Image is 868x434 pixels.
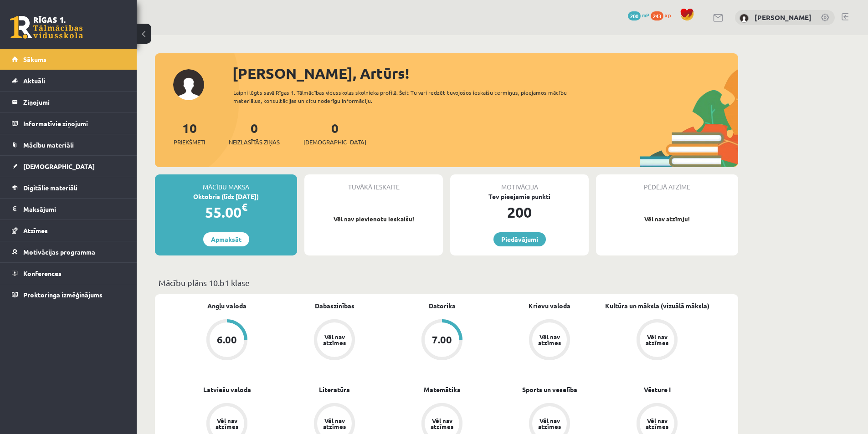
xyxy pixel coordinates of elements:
[304,174,443,192] div: Tuvākā ieskaite
[651,11,675,19] a: 243 xp
[644,385,671,394] a: Vēsture I
[281,319,388,362] a: Vēl nav atzīmes
[644,334,670,346] div: Vēl nav atzīmes
[12,220,125,241] a: Atzīmes
[12,284,125,305] a: Proktoringa izmēģinājums
[233,88,583,105] div: Laipni lūgts savā Rīgas 1. Tālmācības vidusskolas skolnieka profilā. Šeit Tu vari redzēt tuvojošo...
[601,214,734,224] p: Vēl nav atzīmju!
[665,11,671,19] span: xp
[529,301,570,311] a: Krievu valoda
[232,62,738,84] div: [PERSON_NAME], Artūrs!
[12,241,125,262] a: Motivācijas programma
[651,11,663,20] span: 243
[229,138,280,147] span: Neizlasītās ziņas
[755,13,812,22] a: [PERSON_NAME]
[450,201,589,223] div: 200
[322,334,347,346] div: Vēl nav atzīmes
[642,11,649,19] span: mP
[309,214,438,224] p: Vēl nav pievienotu ieskaišu!
[493,232,546,246] a: Piedāvājumi
[12,70,125,91] a: Aktuāli
[12,49,125,70] a: Sākums
[496,319,603,362] a: Vēl nav atzīmes
[450,174,589,192] div: Motivācija
[12,263,125,284] a: Konferences
[322,418,347,429] div: Vēl nav atzīmes
[23,92,125,112] legend: Ziņojumi
[23,162,95,170] span: [DEMOGRAPHIC_DATA]
[740,14,749,23] img: Artūrs Keinovskis
[23,269,62,277] span: Konferences
[12,92,125,112] a: Ziņojumi
[155,174,297,192] div: Mācību maksa
[303,120,366,147] a: 0[DEMOGRAPHIC_DATA]
[214,418,240,429] div: Vēl nav atzīmes
[303,138,366,147] span: [DEMOGRAPHIC_DATA]
[12,113,125,134] a: Informatīvie ziņojumi
[628,11,649,19] a: 200 mP
[229,120,280,147] a: 0Neizlasītās ziņas
[432,335,452,345] div: 7.00
[319,385,350,394] a: Literatūra
[12,177,125,198] a: Digitālie materiāli
[23,291,103,299] span: Proktoringa izmēģinājums
[12,199,125,220] a: Maksājumi
[23,141,74,149] span: Mācību materiāli
[23,199,125,220] legend: Maksājumi
[173,319,281,362] a: 6.00
[450,192,589,201] div: Tev pieejamie punkti
[155,201,297,223] div: 55.00
[217,335,237,345] div: 6.00
[537,418,562,429] div: Vēl nav atzīmes
[603,319,711,362] a: Vēl nav atzīmes
[174,120,205,147] a: 10Priekšmeti
[23,55,46,63] span: Sākums
[23,226,48,235] span: Atzīmes
[174,138,205,147] span: Priekšmeti
[155,192,297,201] div: Oktobris (līdz [DATE])
[23,77,45,85] span: Aktuāli
[10,16,83,39] a: Rīgas 1. Tālmācības vidusskola
[241,200,247,214] span: €
[596,174,738,192] div: Pēdējā atzīme
[203,385,251,394] a: Latviešu valoda
[628,11,641,20] span: 200
[388,319,496,362] a: 7.00
[23,248,95,256] span: Motivācijas programma
[207,301,247,311] a: Angļu valoda
[522,385,577,394] a: Sports un veselība
[23,113,125,134] legend: Informatīvie ziņojumi
[429,301,456,311] a: Datorika
[644,418,670,429] div: Vēl nav atzīmes
[203,232,249,246] a: Apmaksāt
[315,301,354,311] a: Dabaszinības
[429,418,455,429] div: Vēl nav atzīmes
[159,276,734,289] p: Mācību plāns 10.b1 klase
[12,156,125,177] a: [DEMOGRAPHIC_DATA]
[12,134,125,155] a: Mācību materiāli
[424,385,461,394] a: Matemātika
[23,184,77,192] span: Digitālie materiāli
[605,301,709,311] a: Kultūra un māksla (vizuālā māksla)
[537,334,562,346] div: Vēl nav atzīmes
